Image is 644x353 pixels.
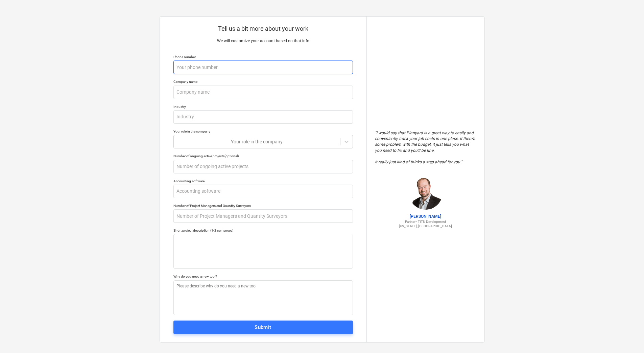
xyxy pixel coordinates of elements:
[173,160,353,173] input: Number of ongoing active projects
[173,209,353,223] input: Number of Project Managers and Quantity Surveyors
[375,214,476,219] p: [PERSON_NAME]
[173,228,353,233] div: Short project description (1-2 sentences)
[173,86,353,99] input: Company name
[173,179,353,183] div: Accounting software
[173,185,353,198] input: Accounting software
[173,104,353,109] div: Industry
[375,219,476,224] p: Partner - TITN Development
[173,79,353,84] div: Company name
[173,61,353,74] input: Your phone number
[173,154,353,158] div: Number of ongoing active projects (optional)
[173,110,353,124] input: Industry
[255,323,271,332] div: Submit
[173,274,353,279] div: Why do you need a new tool?
[173,38,353,44] p: We will customize your account based on that info
[610,321,644,353] iframe: Chat Widget
[173,55,353,59] div: Phone number
[173,129,353,134] div: Your role in the company
[409,176,443,210] img: Jordan Cohen
[173,204,353,208] div: Number of Project Managers and Quantity Surveyors
[375,224,476,228] p: [US_STATE], [GEOGRAPHIC_DATA]
[173,25,353,33] p: Tell us a bit more about your work
[375,130,476,165] p: " I would say that Planyard is a great way to easily and conveniently track your job costs in one...
[173,321,353,334] button: Submit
